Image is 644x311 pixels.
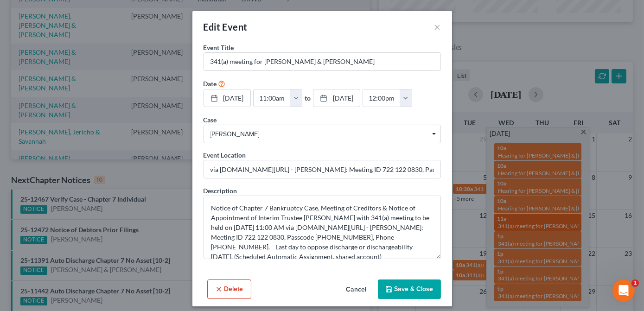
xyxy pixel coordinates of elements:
[378,279,441,299] button: Save & Close
[434,21,441,32] button: ×
[631,279,639,287] span: 1
[204,21,248,32] span: Edit Event
[204,89,250,107] a: [DATE]
[207,279,251,299] button: Delete
[305,93,311,103] label: to
[339,280,374,299] button: Cancel
[204,150,246,160] label: Event Location
[204,160,440,178] input: Enter location...
[210,129,434,139] span: [PERSON_NAME]
[612,279,635,302] iframe: Intercom live chat
[363,89,400,107] input: -- : --
[254,89,291,107] input: -- : --
[204,79,217,89] label: Date
[204,186,237,196] label: Description
[204,125,441,143] span: Select box activate
[204,44,234,51] span: Event Title
[204,53,440,70] input: Enter event name...
[313,89,360,107] a: [DATE]
[204,115,217,125] label: Case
